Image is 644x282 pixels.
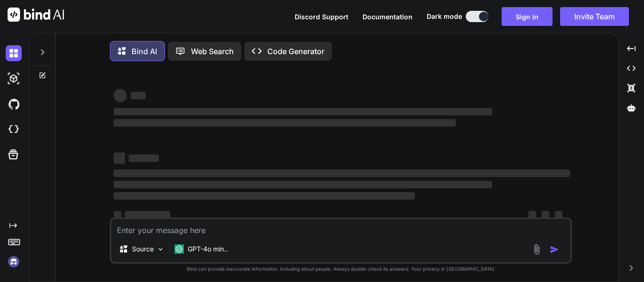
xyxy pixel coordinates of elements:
[114,153,125,164] span: ‌
[555,211,562,218] span: ‌
[6,254,22,270] img: signin
[363,13,413,21] span: Documentation
[132,46,157,57] p: Bind AI
[131,92,146,99] span: ‌
[8,8,64,22] img: Bind AI
[114,192,415,200] span: ‌
[6,121,22,137] img: cloudideIcon
[174,244,184,254] img: GPT-4o mini
[363,12,413,22] button: Documentation
[6,71,22,87] img: darkAi-studio
[542,211,549,218] span: ‌
[295,12,348,22] button: Discord Support
[6,45,22,61] img: darkChat
[502,7,553,26] button: Sign in
[114,211,121,218] span: ‌
[125,211,170,218] span: ‌
[295,13,348,21] span: Discord Support
[528,211,536,218] span: ‌
[114,169,570,177] span: ‌
[110,266,572,273] p: Bind can provide inaccurate information, including about people. Always double-check its answers....
[427,12,462,21] span: Dark mode
[531,244,542,255] img: attachment
[114,89,127,102] span: ‌
[114,181,492,188] span: ‌
[191,46,234,57] p: Web Search
[188,244,228,254] p: GPT-4o min..
[560,7,629,26] button: Invite Team
[132,244,154,254] p: Source
[129,154,159,162] span: ‌
[114,119,456,127] span: ‌
[267,46,324,57] p: Code Generator
[114,108,492,115] span: ‌
[6,96,22,112] img: githubDark
[157,245,165,253] img: Pick Models
[550,245,559,254] img: icon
